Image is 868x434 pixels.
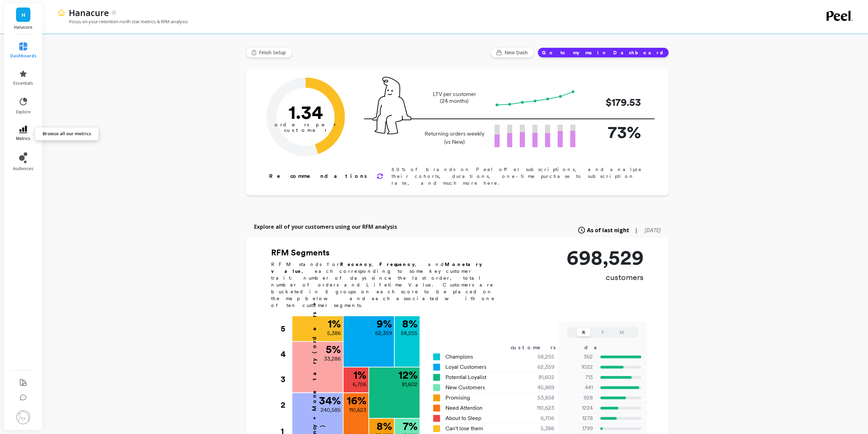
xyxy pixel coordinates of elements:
p: 9 % [377,318,392,329]
p: 58,255 [401,329,417,337]
p: 240,585 [321,406,341,414]
p: 34 % [319,395,341,406]
div: 58,255 [514,353,562,361]
p: 16 % [347,395,366,406]
span: essentials [13,81,33,86]
tspan: orders per [275,122,337,128]
button: Go to my main Dashboard [538,47,669,58]
p: Hanacure [11,25,36,30]
p: 73% [586,119,641,145]
div: 3 [281,367,292,392]
button: M [615,328,629,336]
span: | [635,226,638,234]
b: Recency [340,262,371,267]
p: 698,529 [567,247,644,268]
p: customers [567,272,644,283]
p: 1224 [563,404,593,412]
div: 81,602 [514,373,562,381]
span: explore [16,109,31,115]
text: 1.34 [288,101,323,123]
p: 12 % [398,369,417,380]
span: H [21,11,25,19]
p: 1 % [328,318,341,329]
p: 1022 [563,363,593,371]
span: Finish Setup [259,49,288,56]
p: 713 [563,373,593,381]
tspan: customer [284,127,327,133]
button: New Dash [490,47,534,58]
div: 5,386 [514,424,562,433]
p: 928 [563,394,593,402]
p: $179.53 [586,95,641,110]
div: customers [511,344,566,352]
span: Need Attention [445,404,483,412]
p: 7 % [403,421,417,432]
p: 8 % [377,421,392,432]
p: 1278 [563,414,593,422]
div: 53,858 [514,394,562,402]
h2: RFM Segments [271,247,503,258]
span: metrics [16,136,30,141]
p: LTV per customer (24 months) [423,91,486,104]
img: pal seatted on line [372,77,411,134]
b: Frequency [379,262,415,267]
p: 5 % [326,344,341,355]
span: Potential Loyalist [445,373,486,381]
span: Can't lose them [445,424,483,433]
span: Promising [445,394,470,402]
p: 50% of brands on Peel offer subscriptions, and analyze their cohorts, durations, one-time purchas... [392,166,647,186]
p: Returning orders weekly (vs New) [423,130,486,146]
p: 441 [563,383,593,392]
span: New Dash [504,49,530,56]
p: 5,386 [327,329,341,337]
p: 1 % [353,369,366,380]
div: days [584,344,612,352]
div: 62,359 [514,363,562,371]
button: Finish Setup [246,47,292,58]
span: As of last night [587,226,629,234]
span: dashboards [10,53,36,59]
p: Recommendations [269,172,368,180]
p: 8 % [402,318,417,329]
span: New Customers [445,383,485,392]
p: 62,359 [375,329,392,337]
p: RFM stands for , , and , each corresponding to some key customer trait: number of days since the ... [271,261,503,309]
p: 6,706 [353,380,366,389]
button: F [596,328,609,336]
p: 33,286 [324,355,341,363]
p: Focus on your retention north star metrics & RFM analysis [57,18,188,25]
img: header icon [57,9,65,17]
span: [DATE] [645,226,661,234]
span: About to Sleep [445,414,481,422]
p: 110,623 [349,406,366,414]
div: 5 [281,316,292,341]
div: 4 [281,341,292,367]
div: 110,623 [514,404,562,412]
p: Hanacure [69,7,109,18]
button: R [577,328,590,336]
img: profile picture [16,410,30,424]
p: Explore all of your customers using our RFM analysis [254,223,397,231]
span: Champions [445,353,473,361]
p: 1799 [563,424,593,433]
div: 6,706 [514,414,562,422]
span: audiences [13,166,33,171]
p: 362 [563,353,593,361]
div: 2 [281,392,292,418]
p: 81,602 [402,380,417,389]
div: 45,869 [514,383,562,392]
span: Loyal Customers [445,363,486,371]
